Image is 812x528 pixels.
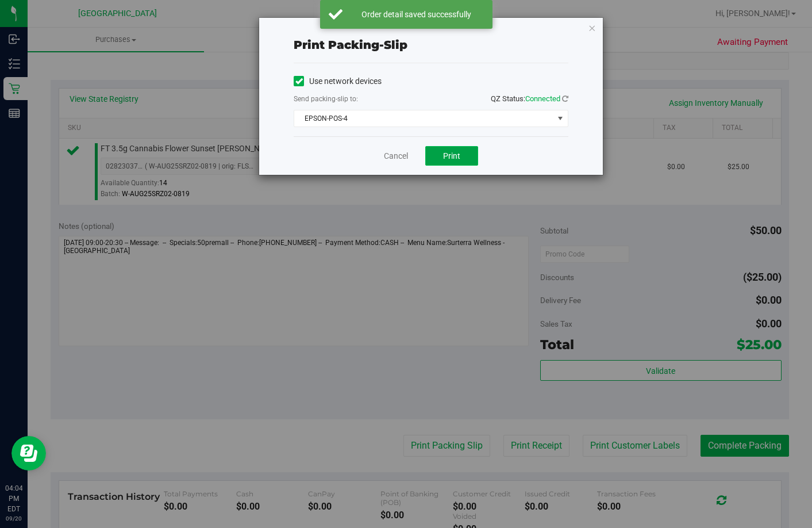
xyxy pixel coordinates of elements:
span: Print [443,151,460,160]
label: Use network devices [294,75,382,87]
a: Cancel [384,150,408,162]
label: Send packing-slip to: [294,94,358,104]
span: QZ Status: [491,94,568,103]
span: EPSON-POS-4 [294,110,553,127]
span: select [553,110,568,127]
div: Order detail saved successfully [349,9,484,20]
span: Connected [525,94,560,103]
iframe: Resource center [11,436,46,470]
button: Print [425,146,478,166]
span: Print packing-slip [294,38,407,52]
